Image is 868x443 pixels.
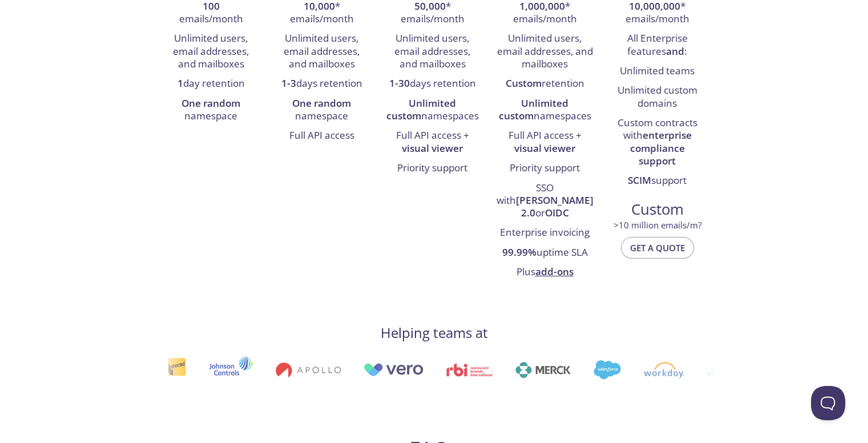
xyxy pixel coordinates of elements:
li: namespace [164,94,258,127]
li: Unlimited users, email addresses, and mailboxes [386,29,479,74]
li: Custom contracts with [611,114,704,171]
strong: visual viewer [402,142,463,155]
button: Get a quote [621,237,694,259]
a: add-ons [535,265,574,278]
img: johnsoncontrols [208,356,252,384]
li: Priority support [496,159,594,178]
span: > 10 million emails/m? [613,219,701,231]
li: Unlimited users, email addresses, and mailboxes [496,29,594,74]
li: Full API access + [496,126,594,159]
li: Full API access + [386,126,479,159]
strong: and [666,45,684,58]
img: workday [643,362,684,378]
li: Unlimited users, email addresses, and mailboxes [164,29,258,74]
li: Enterprise invoicing [496,224,594,243]
li: day retention [164,74,258,94]
strong: 99.99% [502,245,536,259]
li: Unlimited teams [611,62,704,81]
li: All Enterprise features : [611,29,704,62]
strong: 1-3 [281,76,296,90]
li: Unlimited custom domains [611,81,704,114]
li: retention [496,74,594,94]
li: support [611,171,704,191]
li: Priority support [386,159,479,178]
li: Plus [496,263,594,282]
img: rbi [446,363,492,376]
li: namespaces [386,94,479,127]
span: Get a quote [630,240,685,255]
iframe: Help Scout Beacon - Open [811,386,845,420]
strong: Unlimited custom [386,96,457,122]
li: namespace [275,94,369,127]
strong: One random [181,96,240,110]
img: interac [167,357,185,382]
strong: Custom [506,76,542,90]
strong: [PERSON_NAME] 2.0 [516,194,594,219]
li: days retention [275,74,369,94]
strong: Unlimited custom [499,96,569,122]
li: SSO with or [496,179,594,224]
h4: Helping teams at [381,324,488,342]
strong: SCIM [628,174,651,187]
li: namespaces [496,94,594,127]
li: days retention [386,74,479,94]
img: apollo [275,362,340,378]
strong: One random [292,96,351,110]
span: Custom [611,200,704,219]
strong: OIDC [545,206,569,219]
strong: enterprise compliance support [630,128,692,167]
li: uptime SLA [496,243,594,263]
img: vero [363,363,423,376]
li: Full API access [275,126,369,146]
img: merck [515,362,570,378]
li: Unlimited users, email addresses, and mailboxes [275,29,369,74]
strong: visual viewer [514,142,575,155]
strong: 1 [177,76,183,90]
strong: 1-30 [389,76,410,90]
img: salesforce [593,360,620,379]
